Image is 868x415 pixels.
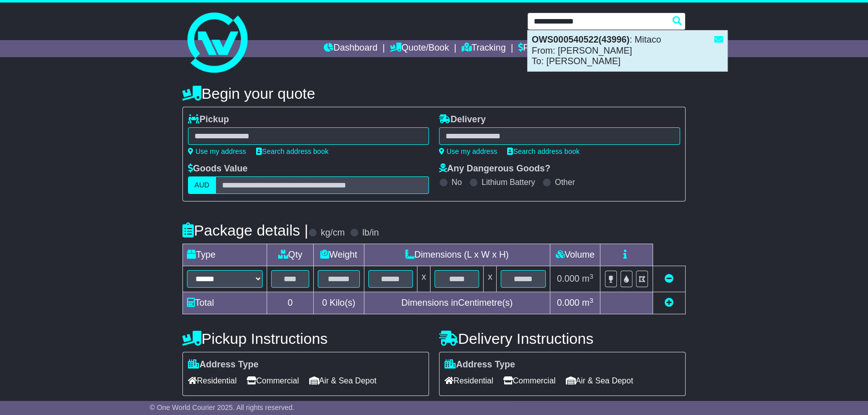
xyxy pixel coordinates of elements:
[390,40,449,57] a: Quote/Book
[445,359,515,370] label: Address Type
[518,40,564,57] a: Financials
[482,177,535,187] label: Lithium Battery
[247,373,299,388] span: Commercial
[150,403,295,411] span: © One World Courier 2025. All rights reserved.
[484,266,497,292] td: x
[439,114,486,125] label: Delivery
[182,85,686,102] h4: Begin your quote
[417,266,430,292] td: x
[665,274,674,284] a: Remove this item
[183,292,267,314] td: Total
[566,373,633,388] span: Air & Sea Depot
[309,373,377,388] span: Air & Sea Depot
[507,147,579,155] a: Search address book
[439,163,550,174] label: Any Dangerous Goods?
[550,244,600,266] td: Volume
[364,244,550,266] td: Dimensions (L x W x H)
[188,359,259,370] label: Address Type
[324,40,377,57] a: Dashboard
[188,176,216,194] label: AUD
[445,373,493,388] span: Residential
[439,330,686,347] h4: Delivery Instructions
[528,31,727,71] div: : Mitaco From: [PERSON_NAME] To: [PERSON_NAME]
[321,228,345,239] label: kg/cm
[188,373,237,388] span: Residential
[557,298,579,308] span: 0.000
[532,35,629,45] strong: OWS000540522(43996)
[503,373,555,388] span: Commercial
[589,273,593,280] sup: 3
[582,298,593,308] span: m
[665,298,674,308] a: Add new item
[322,298,327,308] span: 0
[452,177,462,187] label: No
[364,292,550,314] td: Dimensions in Centimetre(s)
[439,147,497,155] a: Use my address
[557,274,579,284] span: 0.000
[188,147,246,155] a: Use my address
[362,228,379,239] label: lb/in
[582,274,593,284] span: m
[589,297,593,304] sup: 3
[313,244,364,266] td: Weight
[183,244,267,266] td: Type
[188,114,229,125] label: Pickup
[313,292,364,314] td: Kilo(s)
[267,292,314,314] td: 0
[182,222,308,239] h4: Package details |
[188,163,248,174] label: Goods Value
[462,40,506,57] a: Tracking
[256,147,328,155] a: Search address book
[555,177,575,187] label: Other
[182,330,429,347] h4: Pickup Instructions
[267,244,314,266] td: Qty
